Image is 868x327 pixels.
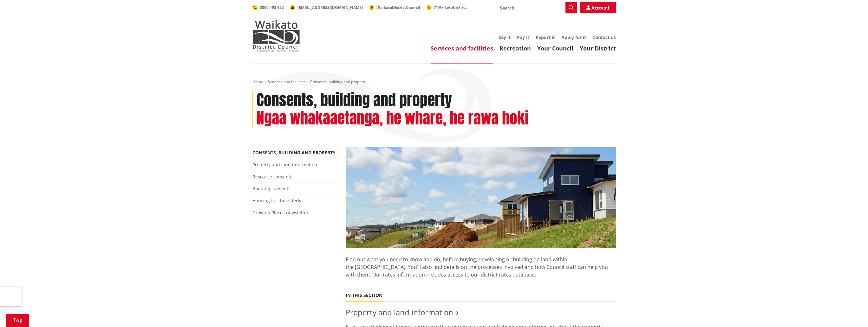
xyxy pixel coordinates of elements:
img: Waikato District Council - Te Kaunihera aa Takiwaa o Waikato [252,20,300,52]
span: 0800 492 452 [260,5,284,10]
nav: breadcrumb [252,79,616,85]
span: Consents, building and property [310,79,366,84]
a: 0800 492 452 [252,5,284,10]
a: [EMAIL_ADDRESS][DOMAIN_NAME] [290,5,363,10]
a: Recreation [499,44,531,52]
a: Housing for the elderly [252,197,301,204]
a: Services and facilities [268,79,306,84]
a: Your Council [537,44,573,52]
a: Services and facilities [431,44,493,52]
a: Top [6,314,29,327]
a: Account [580,2,616,13]
a: Building consents [252,185,290,191]
span: WaikatoDistrictCouncil [376,5,420,10]
a: Report it [536,34,555,40]
a: Contact us [592,34,616,40]
a: Pay it [517,34,529,40]
a: Property and land information [346,307,453,317]
img: Land-and-property-landscape [346,147,616,248]
a: @WaikatoDistrict [427,4,467,10]
a: Property and land information [252,162,317,168]
a: Home [252,79,263,84]
a: Your District [580,44,616,52]
a: Say it [499,34,511,40]
a: Consents, building and property [252,150,336,156]
span: @WaikatoDistrict [434,4,467,10]
input: Search input [496,2,577,13]
a: Apply for it [561,34,586,40]
a: Resource consents [252,174,292,180]
span: [EMAIL_ADDRESS][DOMAIN_NAME] [297,5,363,10]
a: Growing Places newsletter [252,210,309,216]
h5: In this section [346,293,382,298]
h1: Consents, building and property [257,91,452,110]
p: Find out what you need to know and do, before buying, developing or building on land within the [... [346,248,616,286]
a: WaikatoDistrictCouncil [369,5,420,10]
h2: Ngaa whakaaetanga, he whare, he rawa hoki [257,109,529,128]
